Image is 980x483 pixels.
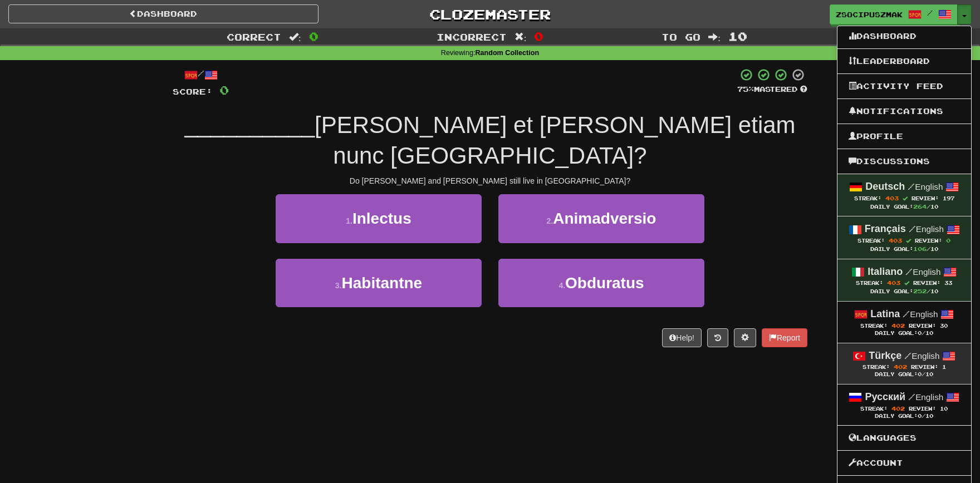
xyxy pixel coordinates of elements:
[908,182,943,191] small: English
[837,174,971,216] a: Deutsch /English Streak: 403 Review: 197 Daily Goal:264/10
[940,406,948,412] span: 10
[903,309,910,319] span: /
[352,210,411,227] span: Inlectus
[918,371,922,377] span: 0
[943,195,954,201] span: 197
[173,87,213,96] span: Score:
[662,328,702,347] button: Help!
[889,237,902,244] span: 403
[894,363,907,370] span: 402
[837,431,971,445] a: Languages
[837,54,971,68] a: Leaderboard
[865,223,906,234] strong: Français
[904,351,912,361] span: /
[913,280,940,286] span: Review:
[857,238,885,244] span: Streak:
[534,29,543,43] span: 0
[836,9,903,19] span: zsocipuszmak
[891,405,905,412] span: 402
[837,385,971,425] a: Русский /English Streak: 402 Review: 10 Daily Goal:0/10
[547,216,553,225] small: 2 .
[909,224,916,234] span: /
[860,323,888,329] span: Streak:
[865,391,905,402] strong: Русский
[276,259,482,307] button: 3.Habitantne
[553,210,656,227] span: Animadversio
[276,194,482,243] button: 1.Inlectus
[891,322,905,329] span: 402
[854,195,881,201] span: Streak:
[869,350,901,361] strong: Türkçe
[849,371,960,378] div: Daily Goal: /10
[514,32,527,42] span: :
[849,413,960,420] div: Daily Goal: /10
[219,83,229,97] span: 0
[940,323,948,329] span: 30
[335,281,342,290] small: 3 .
[498,259,704,307] button: 4.Obduratus
[762,328,807,347] button: Report
[837,29,971,43] a: Dashboard
[942,364,946,370] span: 1
[837,104,971,119] a: Notifications
[915,238,942,244] span: Review:
[315,112,796,169] span: [PERSON_NAME] et [PERSON_NAME] etiam nunc [GEOGRAPHIC_DATA]?
[865,181,905,192] strong: Deutsch
[837,154,971,169] a: Discussions
[173,68,229,82] div: /
[737,85,807,95] div: Mastered
[905,267,940,277] small: English
[887,279,900,286] span: 403
[870,308,900,319] strong: Latina
[856,280,883,286] span: Streak:
[830,4,958,24] a: zsocipuszmak /
[707,328,728,347] button: Round history (alt+y)
[904,351,939,361] small: English
[737,85,754,93] span: 75 %
[837,456,971,470] a: Account
[908,181,915,191] span: /
[909,323,936,329] span: Review:
[913,288,927,294] span: 252
[837,302,971,342] a: Latina /English Streak: 402 Review: 30 Daily Goal:0/10
[184,112,315,138] span: __________
[475,49,539,57] strong: Random Collection
[913,245,927,252] span: 106
[908,392,943,402] small: English
[911,364,938,370] span: Review:
[904,280,909,285] span: Streak includes today.
[912,195,939,201] span: Review:
[335,4,645,24] a: Clozemaster
[849,330,960,337] div: Daily Goal: /10
[909,406,936,412] span: Review:
[498,194,704,243] button: 2.Animadversio
[927,9,933,17] span: /
[342,274,423,292] span: Habitantne
[173,175,807,186] div: Do [PERSON_NAME] and [PERSON_NAME] still live in [GEOGRAPHIC_DATA]?
[903,196,908,201] span: Streak includes today.
[860,406,888,412] span: Streak:
[8,4,318,23] a: Dashboard
[905,267,913,277] span: /
[837,216,971,258] a: Français /English Streak: 403 Review: 0 Daily Goal:106/10
[289,32,301,42] span: :
[906,238,911,243] span: Streak includes today.
[918,330,922,336] span: 0
[565,274,644,292] span: Obduratus
[863,364,890,370] span: Streak:
[885,195,899,201] span: 403
[227,31,281,42] span: Correct
[837,79,971,93] a: Activity Feed
[346,216,352,225] small: 1 .
[913,203,927,210] span: 264
[661,31,700,42] span: To go
[558,281,565,290] small: 4 .
[918,413,922,419] span: 0
[946,237,950,244] span: 0
[868,266,903,277] strong: Italiano
[849,203,960,211] div: Daily Goal: /10
[908,392,915,402] span: /
[909,224,944,234] small: English
[728,29,747,43] span: 10
[437,31,507,42] span: Incorrect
